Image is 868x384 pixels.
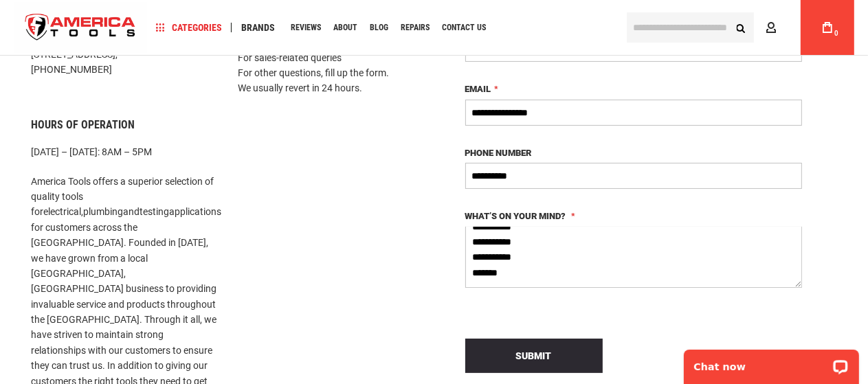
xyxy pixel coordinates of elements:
a: About [327,19,364,37]
a: electrical [43,206,81,217]
img: America Tools [14,2,147,54]
a: testing [140,206,169,217]
span: 0 [834,30,838,37]
span: Categories [156,23,222,32]
span: Email [465,84,491,94]
p: [DATE] – [DATE]: 8AM – 5PM [31,144,217,159]
a: store logo [14,2,147,54]
span: Repairs [401,23,430,32]
span: Blog [370,23,388,32]
p: We offer Live Chat Support For sales-related queries For other questions, fill up the form. We us... [238,34,424,96]
span: Brands [241,23,275,32]
span: Phone Number [465,148,532,158]
iframe: LiveChat chat widget [675,341,868,384]
span: Submit [516,350,552,361]
button: Submit [465,339,603,373]
button: Search [728,14,754,41]
a: Repairs [394,19,436,37]
h6: Hours of Operation [31,119,217,131]
span: Contact Us [442,23,486,32]
a: Reviews [285,19,327,37]
span: Reviews [291,23,321,32]
a: plumbing [83,206,123,217]
span: About [333,23,357,32]
p: [STREET_ADDRESS], [PHONE_NUMBER] [31,47,217,78]
a: Brands [235,19,281,37]
a: Categories [150,19,228,37]
a: Blog [364,19,394,37]
span: What’s on your mind? [465,211,566,221]
a: Contact Us [436,19,492,37]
